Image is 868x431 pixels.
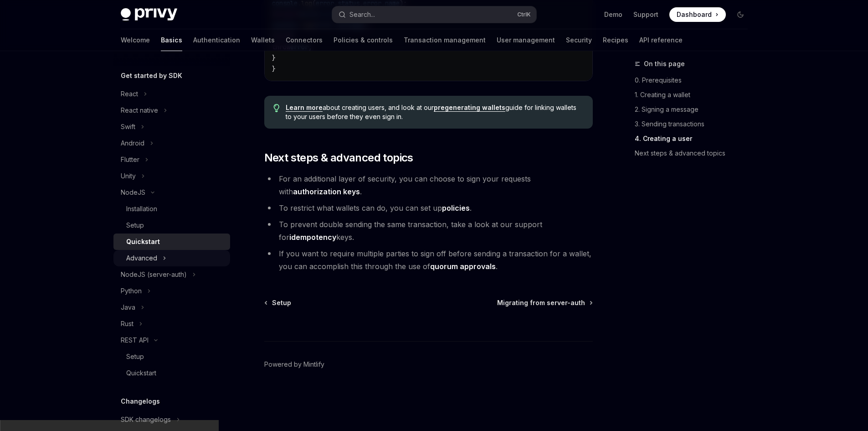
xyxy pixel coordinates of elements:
[113,299,230,316] button: Toggle Java section
[265,298,291,307] a: Setup
[635,131,755,146] a: 4. Creating a user
[442,203,470,213] a: policies
[121,335,149,346] div: REST API
[272,54,276,62] span: }
[286,29,323,51] a: Connectors
[635,146,755,161] a: Next steps & advanced topics
[121,318,134,329] div: Rust
[332,6,536,23] button: Open search
[121,269,187,280] div: NodeJS (server-auth)
[497,298,592,307] a: Migrating from server-auth
[497,29,555,51] a: User management
[121,187,145,198] div: NodeJS
[251,29,275,51] a: Wallets
[121,105,158,116] div: React native
[113,234,230,250] a: Quickstart
[733,7,748,22] button: Toggle dark mode
[121,154,139,165] div: Flutter
[161,29,182,51] a: Basics
[113,411,230,428] button: Toggle SDK changelogs section
[113,184,230,201] button: Toggle NodeJS section
[113,151,230,168] button: Toggle Flutter section
[286,103,583,121] span: about creating users, and look at our guide for linking wallets to your users before they even si...
[603,29,628,51] a: Recipes
[289,233,336,242] a: idempotency
[633,10,658,19] a: Support
[113,365,230,381] a: Quickstart
[264,172,593,198] li: For an additional layer of security, you can choose to sign your requests with .
[121,8,177,21] img: dark logo
[404,29,486,51] a: Transaction management
[677,10,712,19] span: Dashboard
[113,316,230,332] button: Toggle Rust section
[434,104,505,112] a: pregenerating wallets
[349,9,375,20] div: Search...
[635,102,755,117] a: 2. Signing a message
[113,217,230,234] a: Setup
[517,11,531,18] span: Ctrl K
[286,104,323,112] a: Learn more
[121,121,135,132] div: Swift
[113,266,230,283] button: Toggle NodeJS (server-auth) section
[121,414,171,425] div: SDK changelogs
[121,29,150,51] a: Welcome
[272,298,291,307] span: Setup
[121,396,160,407] h5: Changelogs
[272,65,276,73] span: }
[126,236,160,247] div: Quickstart
[126,220,144,231] div: Setup
[113,135,230,151] button: Toggle Android section
[334,29,393,51] a: Policies & controls
[264,202,593,214] li: To restrict what wallets can do, you can set up .
[264,360,324,369] a: Powered by Mintlify
[264,218,593,244] li: To prevent double sending the same transaction, take a look at our support for keys.
[113,332,230,348] button: Toggle REST API section
[293,187,360,197] a: authorization keys
[635,88,755,102] a: 1. Creating a wallet
[121,171,136,182] div: Unity
[604,10,622,19] a: Demo
[193,29,240,51] a: Authentication
[113,348,230,365] a: Setup
[430,262,496,271] a: quorum approvals
[264,151,413,165] span: Next steps & advanced topics
[121,88,138,99] div: React
[113,283,230,299] button: Toggle Python section
[113,250,230,266] button: Toggle Advanced section
[113,86,230,102] button: Toggle React section
[113,201,230,217] a: Installation
[126,203,157,214] div: Installation
[126,368,156,379] div: Quickstart
[113,168,230,184] button: Toggle Unity section
[635,73,755,88] a: 0. Prerequisites
[639,29,683,51] a: API reference
[644,58,685,69] span: On this page
[635,117,755,131] a: 3. Sending transactions
[566,29,592,51] a: Security
[121,138,144,149] div: Android
[126,351,144,362] div: Setup
[126,253,157,264] div: Advanced
[121,286,142,296] div: Python
[121,302,135,313] div: Java
[121,70,182,81] h5: Get started by SDK
[497,298,585,307] span: Migrating from server-auth
[273,104,280,112] svg: Tip
[669,7,726,22] a: Dashboard
[264,247,593,273] li: If you want to require multiple parties to sign off before sending a transaction for a wallet, yo...
[113,119,230,135] button: Toggle Swift section
[113,102,230,119] button: Toggle React native section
